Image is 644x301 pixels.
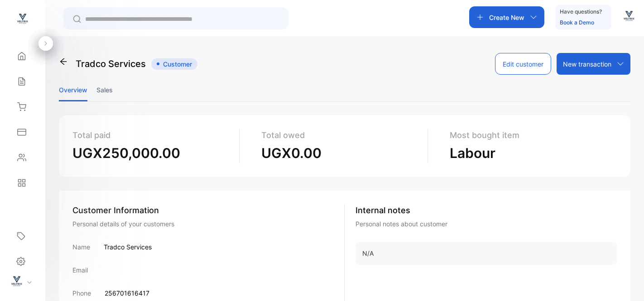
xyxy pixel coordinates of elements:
[560,7,602,16] p: Have questions?
[72,288,91,298] p: Phone
[489,13,524,22] p: Create New
[72,242,90,252] p: Name
[450,143,610,163] p: Labour
[606,263,644,301] iframe: LiveChat chat widget
[356,204,617,216] p: Internal notes
[59,78,87,101] li: Overview
[560,19,594,26] a: Book a Demo
[261,145,322,161] span: UGX0.00
[105,288,149,298] p: 256701616417
[72,265,88,275] p: Email
[16,12,29,25] img: logo
[72,129,232,141] p: Total paid
[76,57,146,71] p: Tradco Services
[72,145,180,161] span: UGX250,000.00
[362,249,610,258] p: N/A
[563,59,611,69] p: New transaction
[495,53,551,75] button: Edit customer
[622,6,636,28] button: avatar
[469,6,544,28] button: Create New
[151,58,197,70] span: Customer
[261,129,421,141] p: Total owed
[104,242,152,252] p: Tradco Services
[72,204,344,216] div: Customer Information
[72,219,344,229] div: Personal details of your customers
[10,274,24,288] img: profile
[96,78,113,101] li: Sales
[356,219,617,229] p: Personal notes about customer
[450,129,610,141] p: Most bought item
[622,9,636,23] img: avatar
